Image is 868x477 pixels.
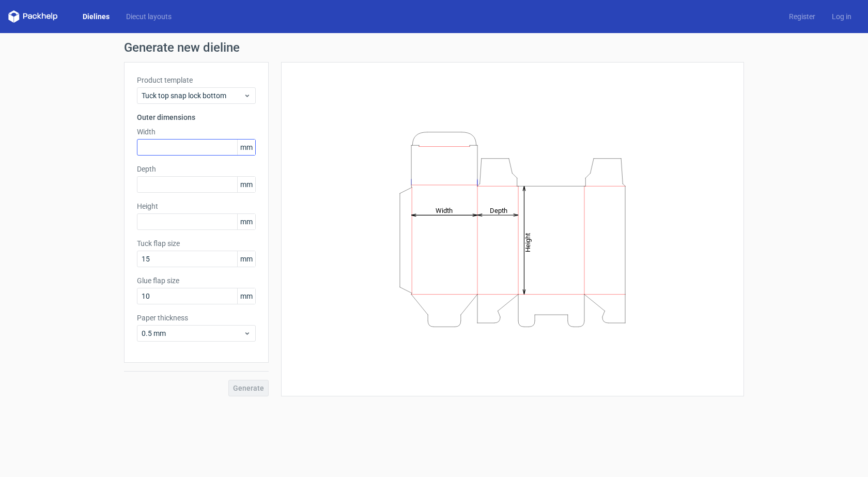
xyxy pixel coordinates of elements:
tspan: Height [524,233,532,252]
label: Paper thickness [137,313,256,323]
span: mm [237,214,255,229]
a: Dielines [74,11,118,22]
label: Product template [137,75,256,85]
label: Glue flap size [137,275,256,286]
span: mm [237,140,255,155]
span: Tuck top snap lock bottom [142,90,243,101]
a: Log in [824,11,860,22]
label: Height [137,201,256,211]
a: Diecut layouts [118,11,180,22]
h3: Outer dimensions [137,112,256,122]
span: mm [237,251,255,267]
span: mm [237,177,255,192]
tspan: Width [436,206,453,214]
tspan: Depth [490,206,507,214]
label: Depth [137,164,256,174]
label: Width [137,127,256,137]
span: 0.5 mm [142,328,243,338]
a: Register [781,11,824,22]
label: Tuck flap size [137,238,256,249]
h1: Generate new dieline [124,41,744,54]
span: mm [237,288,255,304]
